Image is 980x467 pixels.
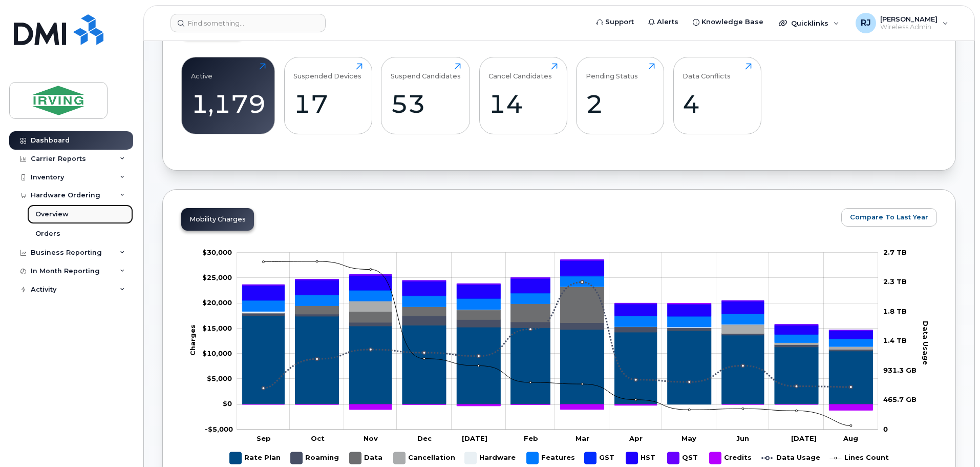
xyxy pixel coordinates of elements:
[605,17,634,27] span: Support
[202,298,232,307] tspan: $20,000
[202,298,232,307] g: $0
[242,260,872,338] g: HST
[880,15,938,23] span: [PERSON_NAME]
[883,425,888,433] tspan: 0
[188,324,197,356] tspan: Charges
[843,434,858,442] tspan: Aug
[242,313,872,351] g: Roaming
[589,12,641,32] a: Support
[242,303,872,410] g: Credits
[883,248,907,256] tspan: 2.7 TB
[242,260,872,331] g: QST
[462,434,487,442] tspan: [DATE]
[242,276,872,347] g: Features
[205,425,233,433] tspan: -$5,000
[202,349,232,357] tspan: $10,000
[586,63,638,80] div: Pending Status
[641,12,686,32] a: Alerts
[683,63,752,129] a: Data Conflicts4
[488,63,558,129] a: Cancel Candidates14
[391,89,461,119] div: 53
[391,63,461,129] a: Suspend Candidates53
[202,324,232,332] tspan: $15,000
[242,287,872,349] g: Cancellation
[657,17,678,27] span: Alerts
[293,89,363,119] div: 17
[257,434,271,442] tspan: Sep
[417,434,432,442] tspan: Dec
[311,434,325,442] tspan: Oct
[586,89,655,119] div: 2
[202,248,232,256] g: $0
[848,13,955,33] div: Ryan Johnson
[850,212,928,222] span: Compare To Last Year
[171,14,326,32] input: Find something...
[202,349,232,357] g: $0
[191,89,266,119] div: 1,179
[391,63,461,80] div: Suspend Candidates
[629,434,643,442] tspan: Apr
[701,17,763,27] span: Knowledge Base
[736,434,749,442] tspan: Jun
[683,63,731,80] div: Data Conflicts
[191,63,266,129] a: Active1,179
[586,63,655,129] a: Pending Status2
[488,89,558,119] div: 14
[202,273,232,281] tspan: $25,000
[202,324,232,332] g: $0
[791,434,817,442] tspan: [DATE]
[488,63,552,80] div: Cancel Candidates
[242,316,872,404] g: Rate Plan
[681,434,696,442] tspan: May
[880,23,938,31] span: Wireless Admin
[883,277,907,286] tspan: 2.3 TB
[207,374,232,382] g: $0
[202,273,232,281] g: $0
[841,208,937,227] button: Compare To Last Year
[883,336,907,344] tspan: 1.4 TB
[883,366,917,374] tspan: 931.3 GB
[576,434,589,442] tspan: Mar
[242,276,872,339] g: GST
[364,434,378,442] tspan: Nov
[922,321,930,365] tspan: Data Usage
[883,395,917,403] tspan: 465.7 GB
[686,12,771,32] a: Knowledge Base
[524,434,538,442] tspan: Feb
[683,89,752,119] div: 4
[861,17,871,29] span: RJ
[191,63,212,80] div: Active
[223,400,232,408] tspan: $0
[293,63,361,80] div: Suspended Devices
[207,374,232,382] tspan: $5,000
[791,19,828,27] span: Quicklinks
[883,307,907,315] tspan: 1.8 TB
[202,248,232,256] tspan: $30,000
[205,425,233,433] g: $0
[293,63,363,129] a: Suspended Devices17
[772,13,846,33] div: Quicklinks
